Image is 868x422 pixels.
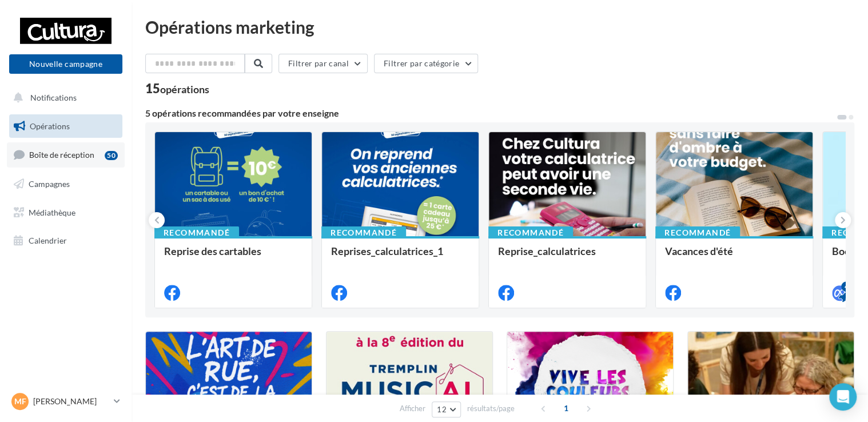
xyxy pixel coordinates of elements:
div: Recommandé [321,226,406,239]
span: Boîte de réception [29,150,94,160]
a: MF [PERSON_NAME] [9,391,122,412]
div: 4 [841,281,851,292]
div: Reprise_calculatrices [498,245,636,268]
div: 15 [145,82,209,95]
div: 5 opérations recommandées par votre enseigne [145,109,836,118]
span: Opérations [30,121,70,131]
p: [PERSON_NAME] [33,396,109,407]
button: Filtrer par canal [278,54,368,73]
span: Afficher [400,403,425,414]
div: Reprise des cartables [164,245,302,268]
a: Médiathèque [7,201,125,225]
a: Boîte de réception50 [7,142,125,167]
div: opérations [160,84,209,94]
span: MF [14,396,26,407]
span: Campagnes [29,179,70,189]
div: Vacances d'été [665,245,803,268]
div: 50 [105,151,118,160]
span: 1 [557,399,575,417]
button: Nouvelle campagne [9,54,122,74]
div: Recommandé [154,226,239,239]
span: 12 [437,405,447,414]
a: Calendrier [7,229,125,253]
span: résultats/page [467,403,515,414]
button: 12 [432,401,461,417]
span: Notifications [30,93,77,102]
div: Recommandé [488,226,573,239]
a: Opérations [7,114,125,138]
div: Reprises_calculatrices_1 [331,245,469,268]
span: Calendrier [29,236,67,245]
button: Notifications [7,86,120,110]
button: Filtrer par catégorie [374,54,478,73]
div: Recommandé [655,226,740,239]
span: Médiathèque [29,207,75,217]
a: Campagnes [7,172,125,196]
div: Open Intercom Messenger [829,383,857,411]
div: Opérations marketing [145,18,854,35]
